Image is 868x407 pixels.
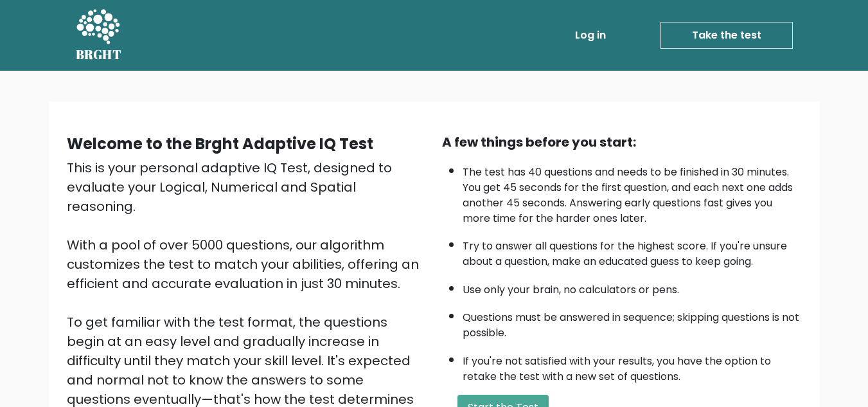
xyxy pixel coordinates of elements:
a: Log in [570,23,611,48]
a: Take the test [660,22,793,49]
li: Questions must be answered in sequence; skipping questions is not possible. [463,303,802,341]
li: Use only your brain, no calculators or pens. [463,276,802,298]
h5: BRGHT [76,47,122,62]
li: Try to answer all questions for the highest score. If you're unsure about a question, make an edu... [463,232,802,269]
li: The test has 40 questions and needs to be finished in 30 minutes. You get 45 seconds for the firs... [463,158,802,226]
div: A few things before you start: [442,132,802,152]
li: If you're not satisfied with your results, you have the option to retake the test with a new set ... [463,347,802,384]
b: Welcome to the Brght Adaptive IQ Test [67,133,373,154]
a: BRGHT [76,5,122,66]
